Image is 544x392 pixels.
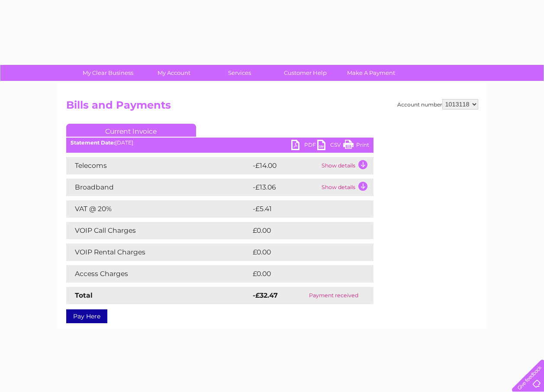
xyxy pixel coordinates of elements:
[270,65,341,81] a: Customer Help
[335,65,407,81] a: Make A Payment
[251,265,354,283] td: £0.00
[204,65,275,81] a: Services
[66,200,251,218] td: VAT @ 20%
[66,124,196,137] a: Current Invoice
[319,157,373,174] td: Show details
[343,140,369,152] a: Print
[251,157,319,174] td: -£14.00
[319,179,373,196] td: Show details
[253,291,278,299] strong: -£32.47
[317,140,343,152] a: CSV
[251,244,354,261] td: £0.00
[66,265,251,283] td: Access Charges
[251,179,319,196] td: -£13.06
[291,140,317,152] a: PDF
[66,244,251,261] td: VOIP Rental Charges
[251,200,354,218] td: -£5.41
[66,99,478,116] h2: Bills and Payments
[75,291,93,299] strong: Total
[71,139,115,146] b: Statement Date:
[251,222,354,239] td: £0.00
[72,65,144,81] a: My Clear Business
[66,157,251,174] td: Telecoms
[66,179,251,196] td: Broadband
[66,309,107,323] a: Pay Here
[66,222,251,239] td: VOIP Call Charges
[138,65,209,81] a: My Account
[66,140,373,146] div: [DATE]
[397,99,478,109] div: Account number
[294,287,373,304] td: Payment received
